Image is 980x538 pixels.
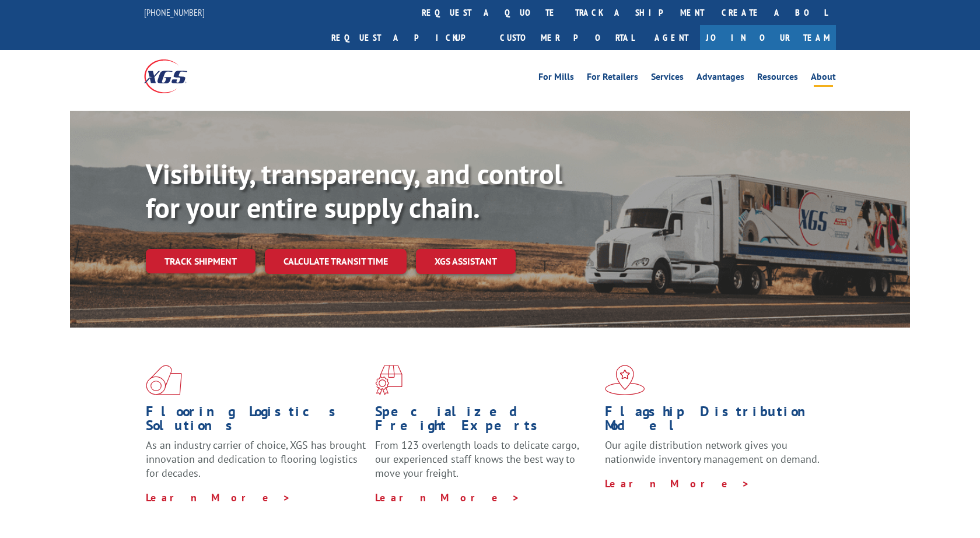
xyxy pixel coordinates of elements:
[605,405,825,438] h1: Flagship Distribution Model
[811,72,836,85] a: About
[146,365,182,395] img: xgs-icon-total-supply-chain-intelligence-red
[323,25,491,50] a: Request a pickup
[605,477,750,490] a: Learn More >
[491,25,643,50] a: Customer Portal
[538,72,574,85] a: For Mills
[146,249,256,273] a: Track shipment
[651,72,684,85] a: Services
[375,365,402,395] img: xgs-icon-focused-on-flooring-red
[605,365,645,395] img: xgs-icon-flagship-distribution-model-red
[144,6,205,18] a: [PHONE_NUMBER]
[375,491,520,504] a: Learn More >
[605,438,820,466] span: Our agile distribution network gives you nationwide inventory management on demand.
[146,438,366,480] span: As an industry carrier of choice, XGS has brought innovation and dedication to flooring logistics...
[375,405,596,438] h1: Specialized Freight Experts
[146,156,562,226] b: Visibility, transparency, and control for your entire supply chain.
[265,249,407,274] a: Calculate transit time
[700,25,836,50] a: Join Our Team
[416,249,516,274] a: XGS ASSISTANT
[643,25,700,50] a: Agent
[146,405,366,438] h1: Flooring Logistics Solutions
[757,72,798,85] a: Resources
[375,438,596,490] p: From 123 overlength loads to delicate cargo, our experienced staff knows the best way to move you...
[696,72,744,85] a: Advantages
[587,72,638,85] a: For Retailers
[146,491,291,504] a: Learn More >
